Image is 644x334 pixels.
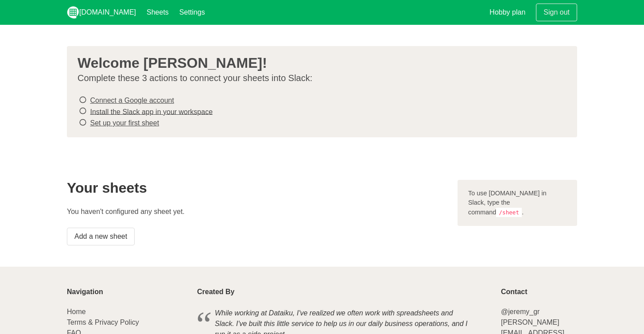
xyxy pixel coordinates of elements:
[67,6,79,19] img: logo_v2_white.png
[78,73,559,84] p: Complete these 3 actions to connect your sheets into Slack:
[90,119,159,127] a: Set up your first sheet
[78,55,559,71] h3: Welcome [PERSON_NAME]!
[496,208,522,217] code: /sheet
[67,206,447,217] p: You haven't configured any sheet yet.
[90,108,213,115] a: Install the Slack app in your workspace
[90,97,174,104] a: Connect a Google account
[67,308,86,315] a: Home
[67,180,447,196] h2: Your sheets
[67,228,135,245] a: Add a new sheet
[458,180,577,226] div: To use [DOMAIN_NAME] in Slack, type the command .
[501,288,577,296] p: Contact
[67,288,186,296] p: Navigation
[501,308,539,315] a: @jeremy_gr
[536,4,577,21] a: Sign out
[197,288,490,296] p: Created By
[67,318,139,326] a: Terms & Privacy Policy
